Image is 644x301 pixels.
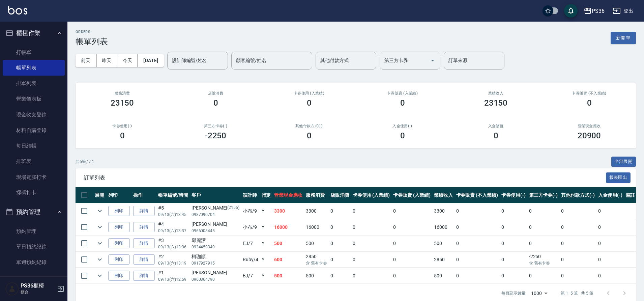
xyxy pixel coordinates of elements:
p: 櫃台 [21,289,55,295]
td: 500 [304,236,329,251]
th: 卡券使用(-) [500,187,527,203]
td: 0 [455,268,500,284]
h3: 23150 [111,98,134,108]
td: 0 [527,236,560,251]
td: 16000 [272,219,304,235]
h3: 0 [400,98,405,108]
td: 0 [391,252,432,268]
p: 09/13 (六) 13:36 [158,244,188,250]
button: Open [427,55,438,66]
td: 3300 [272,203,304,219]
td: 0 [596,268,624,284]
td: 0 [559,203,596,219]
button: 列印 [108,238,130,249]
div: PS36 [592,7,605,15]
td: 0 [559,268,596,284]
button: 全部展開 [611,157,636,167]
h3: 0 [494,131,498,140]
td: 0 [329,236,351,251]
td: 0 [527,219,560,235]
h3: 0 [307,98,312,108]
h2: 卡券販賣 (不入業績) [551,91,628,95]
td: 小布 /9 [241,203,260,219]
td: EJ /7 [241,236,260,251]
button: 列印 [108,254,130,265]
div: [PERSON_NAME] [192,204,239,212]
h3: 0 [400,131,405,140]
a: 詳情 [133,271,155,281]
button: expand row [95,271,105,281]
h2: 卡券使用 (入業績) [270,91,348,95]
td: 0 [455,236,500,251]
button: 新開單 [611,32,636,44]
th: 卡券使用 (入業績) [351,187,392,203]
td: Y [260,268,273,284]
td: 0 [559,219,596,235]
h3: 服務消費 [84,91,161,95]
td: 2850 [304,252,329,268]
h2: 業績收入 [457,91,534,95]
a: 報表匯出 [606,174,631,181]
th: 服務消費 [304,187,329,203]
p: 09/13 (六) 13:19 [158,260,188,266]
td: 500 [272,268,304,284]
button: PS36 [581,4,607,18]
td: 0 [329,268,351,284]
h2: 店販消費 [177,91,254,95]
h2: 入金儲值 [457,124,534,128]
div: 柯珈顗 [192,253,239,260]
td: 0 [596,252,624,268]
div: [PERSON_NAME] [192,269,239,276]
td: 500 [432,268,455,284]
th: 指定 [260,187,273,203]
td: 0 [391,236,432,251]
h3: 20900 [578,131,601,140]
h3: 0 [120,131,125,140]
th: 備註 [624,187,637,203]
h2: 第三方卡券(-) [177,124,254,128]
td: 0 [351,252,392,268]
th: 卡券販賣 (不入業績) [455,187,500,203]
h2: 其他付款方式(-) [270,124,348,128]
p: 0934459349 [192,244,239,250]
th: 營業現金應收 [272,187,304,203]
button: expand row [95,206,105,216]
button: 今天 [117,54,138,67]
button: expand row [95,254,105,265]
p: 第 1–5 筆 共 5 筆 [561,290,593,296]
a: 帳單列表 [3,60,65,76]
p: (2155) [227,204,239,212]
button: 登出 [610,5,636,17]
button: expand row [95,222,105,232]
p: 0987090704 [192,212,239,218]
p: 09/13 (六) 13:37 [158,228,188,234]
a: 材料自購登錄 [3,122,65,138]
th: 業績收入 [432,187,455,203]
a: 每日結帳 [3,138,65,154]
h2: ORDERS [76,30,108,34]
p: 0966008445 [192,228,239,234]
th: 第三方卡券(-) [527,187,560,203]
td: 0 [455,219,500,235]
a: 現金收支登錄 [3,107,65,122]
td: 0 [527,203,560,219]
th: 卡券販賣 (入業績) [391,187,432,203]
td: 16000 [432,219,455,235]
td: 500 [272,236,304,251]
td: Y [260,252,273,268]
p: 每頁顯示數量 [501,290,526,296]
div: [PERSON_NAME] [192,221,239,228]
button: 列印 [108,271,130,281]
p: 0960364790 [192,276,239,282]
th: 展開 [93,187,107,203]
td: 0 [455,252,500,268]
td: 0 [559,236,596,251]
td: 0 [559,252,596,268]
th: 操作 [131,187,156,203]
th: 其他付款方式(-) [559,187,596,203]
td: Y [260,203,273,219]
button: 列印 [108,222,130,232]
h5: PS36櫃檯 [21,282,55,289]
th: 客戶 [190,187,241,203]
p: 09/13 (六) 13:45 [158,212,188,218]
